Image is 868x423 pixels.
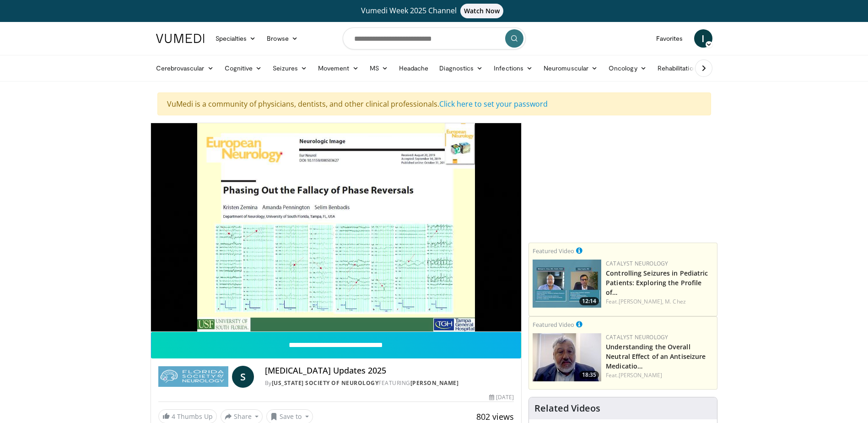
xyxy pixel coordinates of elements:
[533,320,574,329] small: Featured Video
[694,29,712,48] a: I
[579,371,599,379] span: 18:35
[606,269,708,297] a: Controlling Seizures in Pediatric Patients: Exploring the Profile of…
[606,333,668,341] a: Catalyst Neurology
[261,29,303,48] a: Browse
[265,379,514,387] div: By FEATURING
[555,123,692,237] iframe: Advertisement
[267,59,313,77] a: Seizures
[538,59,603,77] a: Neuromuscular
[434,59,488,77] a: Diagnostics
[313,59,364,77] a: Movement
[232,366,254,388] a: S
[488,59,538,77] a: Infections
[533,260,601,308] a: 12:14
[533,333,601,381] a: 18:35
[652,59,702,77] a: Rehabilitation
[606,371,713,380] div: Feat.
[272,379,379,387] a: [US_STATE] Society of Neurology
[151,59,219,77] a: Cerebrovascular
[533,333,601,381] img: 01bfc13d-03a0-4cb7-bbaa-2eb0a1ecb046.png.150x105_q85_crop-smart_upscale.jpg
[606,342,706,370] a: Understanding the Overall Neutral Effect of an Antiseizure Medicatio…
[606,260,668,267] a: Catalyst Neurology
[533,247,574,255] small: Featured Video
[533,260,601,308] img: 5e01731b-4d4e-47f8-b775-0c1d7f1e3c52.png.150x105_q85_crop-smart_upscale.jpg
[606,298,713,306] div: Feat.
[665,298,686,305] a: M. Chez
[603,59,652,77] a: Oncology
[579,297,599,305] span: 12:14
[439,99,548,109] a: Click here to set your password
[219,59,268,77] a: Cognitive
[534,403,600,414] h4: Related Videos
[410,379,459,387] a: [PERSON_NAME]
[651,29,689,48] a: Favorites
[394,59,434,77] a: Headache
[460,4,504,18] span: Watch Now
[210,29,262,48] a: Specialties
[157,4,711,18] a: Vumedi Week 2025 ChannelWatch Now
[361,5,507,16] span: Vumedi Week 2025 Channel
[619,298,663,305] a: [PERSON_NAME],
[151,123,522,332] video-js: Video Player
[619,371,662,379] a: [PERSON_NAME]
[343,27,526,49] input: Search topics, interventions
[265,366,514,376] h4: [MEDICAL_DATA] Updates 2025
[158,366,228,388] img: Florida Society of Neurology
[172,412,175,421] span: 4
[157,92,711,115] div: VuMedi is a community of physicians, dentists, and other clinical professionals.
[489,393,514,401] div: [DATE]
[476,411,514,422] span: 802 views
[156,34,205,43] img: VuMedi Logo
[364,59,394,77] a: MS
